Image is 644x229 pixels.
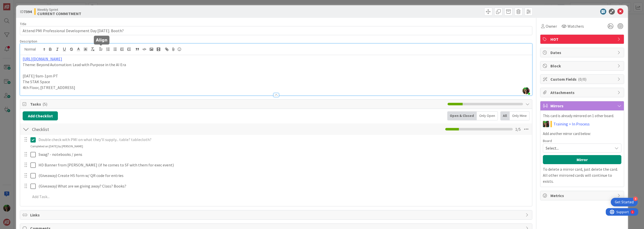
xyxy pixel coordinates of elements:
div: All [500,111,510,120]
span: ID [20,9,32,15]
input: type card name here... [20,26,532,35]
div: 4 [633,197,638,201]
span: Select... [546,145,610,152]
span: Links [30,212,523,218]
span: Board [543,139,552,143]
div: 1 [26,2,27,6]
span: Block [550,63,615,69]
span: Weekly Sprint [37,8,81,12]
span: Custom Fields [550,76,615,82]
span: Tasks [30,101,445,107]
img: SL [543,121,549,127]
p: [DATE] 9am-1pm PT [23,73,530,79]
div: Completed on [DATE] by [PERSON_NAME] [30,144,83,149]
span: Metrics [550,193,615,199]
span: ( 0/0 ) [578,77,586,82]
div: Only Mine [510,111,530,120]
p: 4th Floor, [STREET_ADDRESS] [23,85,530,90]
p: To delete a mirror card, just delete the card. All other mirrored cards will continue to exists. [543,166,621,184]
span: 1 / 5 [515,126,521,132]
p: (Giveaway) What are we giving away? Class? Books? [38,183,529,189]
p: (Giveaway) Create HS form w/ QR code for entries [38,173,529,178]
span: HOT [550,36,615,42]
span: Support [11,1,23,7]
p: Swag? - notebooks / pens [38,152,529,157]
img: zMbp8UmSkcuFrGHA6WMwLokxENeDinhm.jpg [522,87,530,94]
span: Owner [546,23,557,29]
p: Theme: Beyond Automation: Lead with Purpose in the AI Era [23,62,530,68]
h5: Align [96,38,107,42]
a: Training > In Process [553,121,590,127]
p: Add another mirror card below: [543,131,621,137]
span: Mirrors [550,103,615,109]
p: The STAK Space [23,79,530,85]
span: Description [20,39,37,43]
span: Watchers [568,23,584,29]
div: Get Started [615,200,634,205]
label: Title [20,22,26,26]
input: Add Checklist... [30,125,143,134]
span: Attachments [550,89,615,96]
b: CURRENT COMMITMENT [37,12,81,16]
p: This card is already mirrored on 1 other board. [543,113,621,119]
span: Dates [550,50,615,56]
div: Open Get Started checklist, remaining modules: 4 [611,198,638,206]
a: [URL][DOMAIN_NAME] [23,56,62,61]
div: Open & Closed [447,111,477,120]
button: Mirror [543,155,621,164]
p: HD Banner from [PERSON_NAME] (if he comes to SF with them for exec event) [38,162,529,168]
div: Only Open [477,111,498,120]
p: Double check with PMI on what they'll supply... table? tablecloth? [38,137,529,143]
button: Add Checklist [23,111,58,120]
b: 7394 [24,9,32,14]
span: ( 5 ) [43,102,47,107]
